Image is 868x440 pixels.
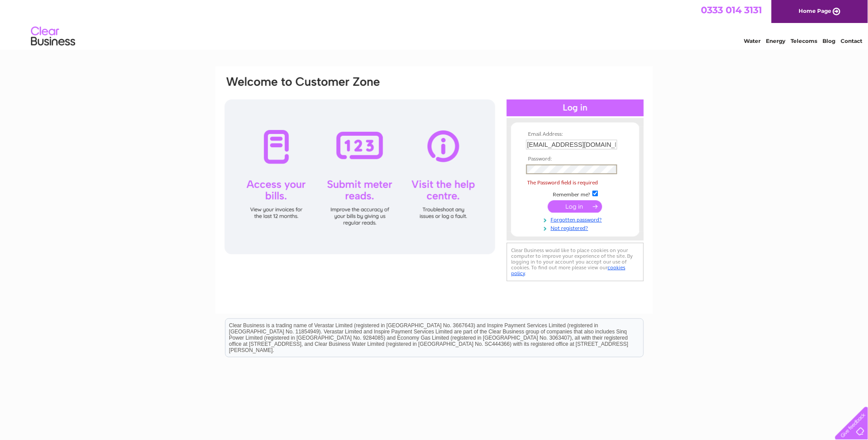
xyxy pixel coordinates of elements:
div: Clear Business is a trading name of Verastar Limited (registered in [GEOGRAPHIC_DATA] No. 3667643... [226,5,643,43]
a: Contact [841,38,863,44]
a: Not registered? [526,223,627,232]
th: Email Address: [524,131,627,138]
a: cookies policy [512,264,626,276]
a: Forgotten password? [526,215,627,223]
img: logo.png [31,23,76,50]
a: Water [744,38,761,44]
td: Remember me? [524,189,627,198]
span: The Password field is required [528,180,598,186]
a: Blog [823,38,836,44]
div: Clear Business would like to place cookies on your computer to improve your experience of the sit... [507,243,644,281]
a: Energy [766,38,786,44]
input: Submit [548,200,602,213]
th: Password: [524,156,627,162]
a: 0333 014 3131 [701,4,762,15]
a: Telecoms [791,38,818,44]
